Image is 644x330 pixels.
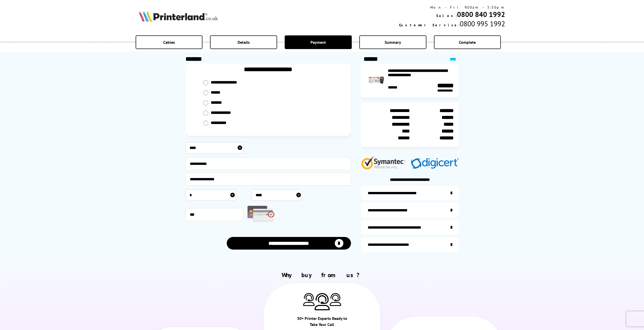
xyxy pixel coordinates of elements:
[385,40,401,45] span: Summary
[399,5,505,10] div: Mon - Fri 9:00am - 5:30pm
[361,186,459,200] a: additional-ink
[457,10,505,19] a: 0800 840 1992
[163,40,175,45] span: Cables
[361,203,459,217] a: items-arrive
[303,293,315,306] img: Printer Experts
[139,11,218,22] img: Printerland Logo
[330,293,341,306] img: Printer Experts
[315,293,330,311] img: Printer Experts
[460,19,505,28] span: 0800 995 1992
[459,40,476,45] span: Complete
[361,237,459,252] a: secure-website
[310,40,326,45] span: Payment
[139,271,505,279] h2: Why buy from us?
[293,315,351,330] div: 30+ Printer Experts Ready to Take Your Call
[238,40,250,45] span: Details
[399,23,460,27] span: Customer Service:
[436,13,457,18] span: Sales:
[361,220,459,234] a: additional-cables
